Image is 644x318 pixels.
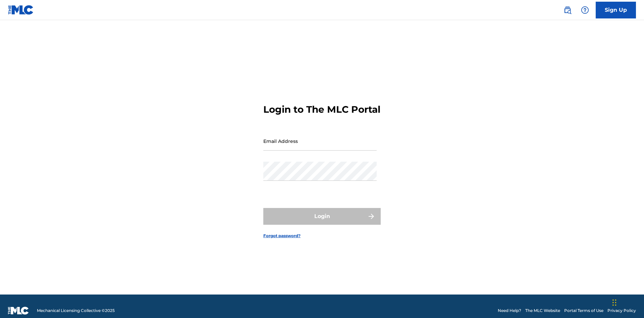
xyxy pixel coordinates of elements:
div: Help [578,3,592,17]
a: Public Search [561,3,574,17]
iframe: Chat Widget [610,286,644,318]
img: search [563,6,572,14]
a: The MLC Website [525,308,560,314]
a: Forgot password? [263,233,301,239]
img: logo [8,307,29,315]
a: Sign Up [596,2,636,18]
img: MLC Logo [8,5,34,15]
div: Drag [612,293,616,313]
a: Privacy Policy [607,308,636,314]
span: Mechanical Licensing Collective © 2025 [37,308,115,314]
h3: Login to The MLC Portal [263,104,380,115]
a: Portal Terms of Use [564,308,603,314]
a: Need Help? [498,308,521,314]
img: help [581,6,589,14]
